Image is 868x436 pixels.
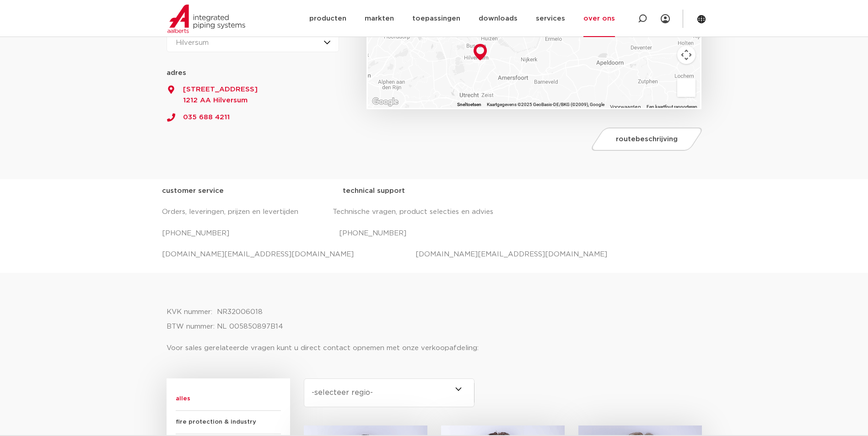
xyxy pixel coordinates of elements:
span: Hilversum [176,39,209,46]
a: Een kaartfout rapporteren [647,104,697,109]
p: [DOMAIN_NAME][EMAIL_ADDRESS][DOMAIN_NAME] [DOMAIN_NAME][EMAIL_ADDRESS][DOMAIN_NAME] [162,247,706,262]
button: Sneltoetsen [457,101,481,108]
p: [PHONE_NUMBER] [PHONE_NUMBER] [162,226,706,241]
p: Orders, leveringen, prijzen en levertijden Technische vragen, product selecties en advies [162,205,706,219]
a: routebeschrijving [589,128,705,151]
p: KVK nummer: NR32006018 BTW nummer: NL 005850897B14 [167,305,702,334]
button: Sleep Pegman de kaart op om Street View te openen [677,79,695,97]
span: routebeschrijving [616,136,678,143]
img: Google [370,96,400,108]
strong: customer service technical support [162,187,405,194]
a: Voorwaarden (wordt geopend in een nieuw tabblad) [610,105,641,109]
p: Voor sales gerelateerde vragen kunt u direct contact opnemen met onze verkoopafdeling: [167,341,702,356]
span: fire protection & industry [176,411,281,434]
a: Dit gebied openen in Google Maps (er wordt een nieuw venster geopend) [370,96,400,108]
span: Kaartgegevens ©2025 GeoBasis-DE/BKG (©2009), Google [487,102,604,107]
span: alles [176,388,281,411]
button: Bedieningsopties voor de kaartweergave [677,46,695,64]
